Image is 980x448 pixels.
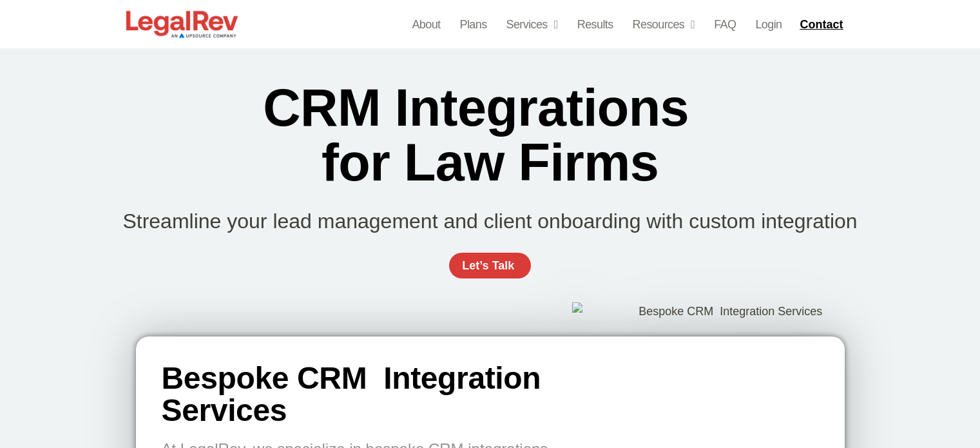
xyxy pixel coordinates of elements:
[794,14,851,35] a: Contact
[462,260,514,271] span: Let’s Talk
[577,15,613,34] a: Results
[412,15,440,34] a: About
[755,15,782,34] a: Login
[162,362,573,427] h2: Bespoke CRM Integration Services
[800,19,843,30] span: Contact
[633,15,695,34] a: Resources
[104,209,877,233] div: Streamline your lead management and client onboarding with custom integration
[506,15,558,34] a: Services
[412,15,782,34] nav: Menu
[460,15,487,34] a: Plans
[714,15,736,34] a: FAQ
[449,253,530,278] a: Let’s Talk
[231,81,749,190] h2: CRM Integrations for Law Firms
